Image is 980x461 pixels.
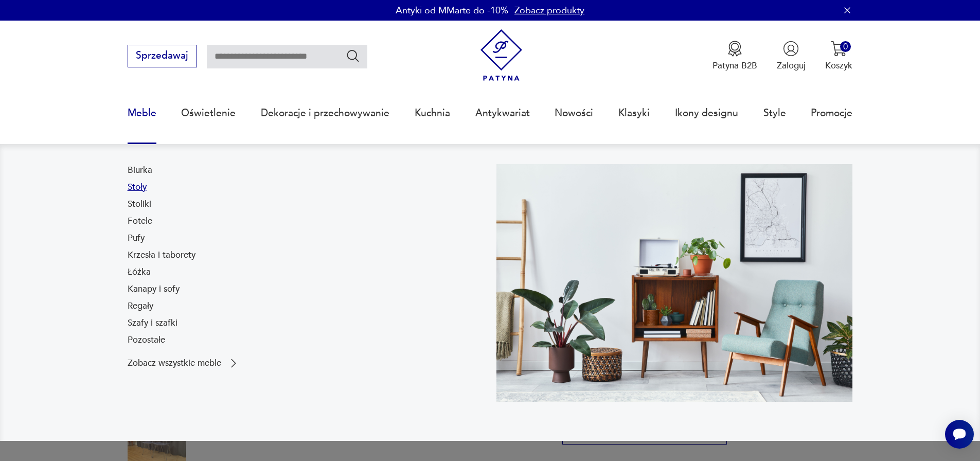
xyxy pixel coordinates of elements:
a: Krzesła i taborety [128,249,195,261]
a: Pozostałe [128,334,165,346]
a: Zobacz wszystkie meble [128,357,240,369]
a: Klasyki [618,90,650,137]
p: Zobacz wszystkie meble [128,359,221,367]
a: Meble [128,90,156,137]
a: Kuchnia [415,90,450,137]
p: Antyki od MMarte do -10% [396,4,508,17]
a: Biurka [128,164,152,176]
a: Stoły [128,181,147,193]
a: Ikona medaluPatyna B2B [712,41,757,72]
iframe: Smartsupp widget button [945,420,974,449]
p: Koszyk [825,60,852,72]
button: Szukaj [346,48,361,63]
img: Patyna - sklep z meblami i dekoracjami vintage [475,29,527,81]
a: Łóżka [128,266,151,278]
a: Antykwariat [475,90,530,137]
button: 0Koszyk [825,41,852,72]
a: Oświetlenie [181,90,236,137]
p: Zaloguj [777,60,806,72]
a: Nowości [555,90,593,137]
img: Ikona medalu [727,41,743,57]
a: Ikony designu [675,90,738,137]
a: Sprzedawaj [128,52,197,61]
img: Ikonka użytkownika [783,41,799,57]
a: Dekoracje i przechowywanie [261,90,389,137]
a: Zobacz produkty [514,4,584,17]
a: Style [763,90,786,137]
img: Ikona koszyka [831,41,847,57]
button: Sprzedawaj [128,45,197,67]
a: Regały [128,300,153,312]
a: Pufy [128,232,145,244]
a: Stoliki [128,198,151,210]
a: Kanapy i sofy [128,283,180,295]
a: Fotele [128,215,152,227]
div: 0 [840,41,851,52]
button: Zaloguj [777,41,806,72]
a: Promocje [811,90,852,137]
a: Szafy i szafki [128,317,177,329]
img: 969d9116629659dbb0bd4e745da535dc.jpg [496,164,853,402]
button: Patyna B2B [712,41,757,72]
p: Patyna B2B [712,60,757,72]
